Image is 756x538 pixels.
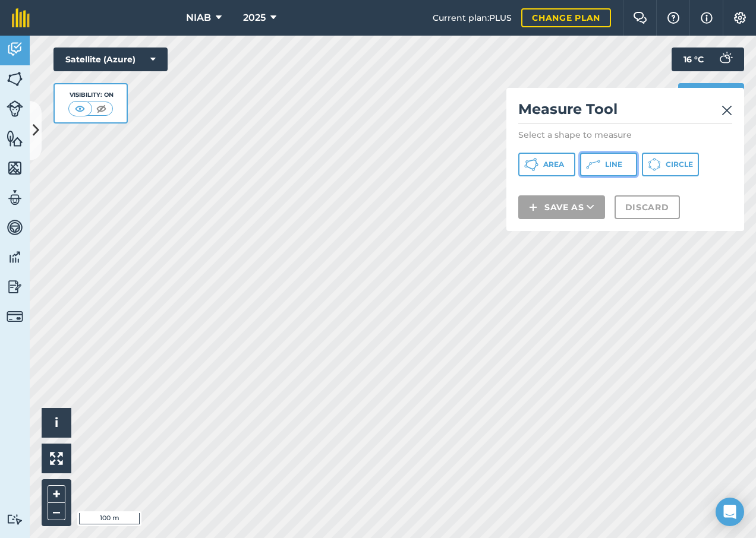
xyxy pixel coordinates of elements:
img: svg+xml;base64,PHN2ZyB4bWxucz0iaHR0cDovL3d3dy53My5vcmcvMjAwMC9zdmciIHdpZHRoPSIyMiIgaGVpZ2h0PSIzMC... [722,103,732,118]
img: fieldmargin Logo [12,8,30,27]
button: Area [518,153,575,176]
button: Circle [642,153,699,176]
img: svg+xml;base64,PD94bWwgdmVyc2lvbj0iMS4wIiBlbmNvZGluZz0idXRmLTgiPz4KPCEtLSBHZW5lcmF0b3I6IEFkb2JlIE... [7,278,23,296]
button: i [42,408,71,438]
img: svg+xml;base64,PD94bWwgdmVyc2lvbj0iMS4wIiBlbmNvZGluZz0idXRmLTgiPz4KPCEtLSBHZW5lcmF0b3I6IEFkb2JlIE... [7,189,23,207]
img: svg+xml;base64,PHN2ZyB4bWxucz0iaHR0cDovL3d3dy53My5vcmcvMjAwMC9zdmciIHdpZHRoPSI1MCIgaGVpZ2h0PSI0MC... [73,103,87,115]
button: 16 °C [672,48,744,71]
img: Four arrows, one pointing top left, one top right, one bottom right and the last bottom left [50,452,63,465]
img: svg+xml;base64,PHN2ZyB4bWxucz0iaHR0cDovL3d3dy53My5vcmcvMjAwMC9zdmciIHdpZHRoPSI1MCIgaGVpZ2h0PSI0MC... [94,103,109,115]
img: svg+xml;base64,PHN2ZyB4bWxucz0iaHR0cDovL3d3dy53My5vcmcvMjAwMC9zdmciIHdpZHRoPSIxNCIgaGVpZ2h0PSIyNC... [529,200,537,214]
img: Two speech bubbles overlapping with the left bubble in the forefront [633,12,647,24]
img: svg+xml;base64,PHN2ZyB4bWxucz0iaHR0cDovL3d3dy53My5vcmcvMjAwMC9zdmciIHdpZHRoPSI1NiIgaGVpZ2h0PSI2MC... [7,159,23,177]
span: NIAB [186,11,211,25]
button: Print [678,83,745,107]
button: Line [580,153,637,176]
span: 2025 [243,11,266,25]
span: i [55,415,58,430]
span: 16 ° C [683,48,704,71]
img: svg+xml;base64,PHN2ZyB4bWxucz0iaHR0cDovL3d3dy53My5vcmcvMjAwMC9zdmciIHdpZHRoPSI1NiIgaGVpZ2h0PSI2MC... [7,129,23,147]
img: svg+xml;base64,PD94bWwgdmVyc2lvbj0iMS4wIiBlbmNvZGluZz0idXRmLTgiPz4KPCEtLSBHZW5lcmF0b3I6IEFkb2JlIE... [7,514,23,525]
img: A question mark icon [666,12,681,24]
div: Open Intercom Messenger [716,498,744,526]
img: svg+xml;base64,PD94bWwgdmVyc2lvbj0iMS4wIiBlbmNvZGluZz0idXRmLTgiPz4KPCEtLSBHZW5lcmF0b3I6IEFkb2JlIE... [7,40,23,58]
img: svg+xml;base64,PD94bWwgdmVyc2lvbj0iMS4wIiBlbmNvZGluZz0idXRmLTgiPz4KPCEtLSBHZW5lcmF0b3I6IEFkb2JlIE... [713,48,737,71]
button: Discard [615,195,680,219]
img: svg+xml;base64,PHN2ZyB4bWxucz0iaHR0cDovL3d3dy53My5vcmcvMjAwMC9zdmciIHdpZHRoPSI1NiIgaGVpZ2h0PSI2MC... [7,70,23,88]
a: Change plan [521,8,611,27]
img: A cog icon [733,12,747,24]
img: svg+xml;base64,PD94bWwgdmVyc2lvbj0iMS4wIiBlbmNvZGluZz0idXRmLTgiPz4KPCEtLSBHZW5lcmF0b3I6IEFkb2JlIE... [7,308,23,325]
button: Save as [518,195,605,219]
p: Select a shape to measure [518,129,732,141]
div: Visibility: On [68,90,114,100]
button: Satellite (Azure) [53,48,168,71]
img: svg+xml;base64,PHN2ZyB4bWxucz0iaHR0cDovL3d3dy53My5vcmcvMjAwMC9zdmciIHdpZHRoPSIxNyIgaGVpZ2h0PSIxNy... [701,11,713,25]
h2: Measure Tool [518,100,732,124]
button: – [48,503,65,520]
span: Line [605,160,622,169]
img: svg+xml;base64,PD94bWwgdmVyc2lvbj0iMS4wIiBlbmNvZGluZz0idXRmLTgiPz4KPCEtLSBHZW5lcmF0b3I6IEFkb2JlIE... [7,100,23,117]
span: Area [543,160,564,169]
button: + [48,485,65,503]
span: Current plan : PLUS [433,11,512,24]
span: Circle [666,160,693,169]
img: svg+xml;base64,PD94bWwgdmVyc2lvbj0iMS4wIiBlbmNvZGluZz0idXRmLTgiPz4KPCEtLSBHZW5lcmF0b3I6IEFkb2JlIE... [7,248,23,266]
img: svg+xml;base64,PD94bWwgdmVyc2lvbj0iMS4wIiBlbmNvZGluZz0idXRmLTgiPz4KPCEtLSBHZW5lcmF0b3I6IEFkb2JlIE... [7,219,23,236]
